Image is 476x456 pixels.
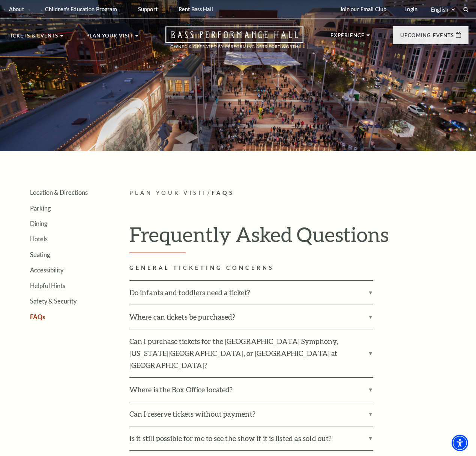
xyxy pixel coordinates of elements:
select: Select: [429,6,456,13]
label: Can I reserve tickets without payment? [129,402,373,426]
a: Dining [30,220,47,227]
p: Rent Bass Hall [179,6,213,12]
label: Where can tickets be purchased? [129,305,373,329]
a: Parking [30,205,51,212]
p: Experience [330,33,365,42]
a: Accessibility [30,266,63,274]
label: Is it still possible for me to see the show if it is listed as sold out? [129,426,373,450]
p: Support [138,6,158,12]
a: Helpful Hints [30,282,65,289]
p: Children's Education Program [45,6,117,12]
a: FAQs [30,313,45,320]
div: Accessibility Menu [452,435,468,451]
a: Hotels [30,235,48,242]
h1: Frequently Asked Questions [129,222,468,253]
p: About [9,6,24,12]
span: FAQs [212,190,234,196]
a: Location & Directions [30,189,88,196]
label: Do infants and toddlers need a ticket? [129,281,373,305]
label: Where is the Box Office located? [129,378,373,402]
p: / [129,188,468,198]
p: Plan Your Visit [86,33,133,42]
span: Plan Your Visit [129,190,207,196]
label: Can I purchase tickets for the [GEOGRAPHIC_DATA] Symphony, [US_STATE][GEOGRAPHIC_DATA], or [GEOGR... [129,329,373,377]
a: Seating [30,251,50,258]
p: Tickets & Events [8,33,58,42]
h2: GENERAL TICKETING CONCERNS [129,263,468,273]
a: Safety & Security [30,298,77,305]
p: Upcoming Events [400,33,454,42]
